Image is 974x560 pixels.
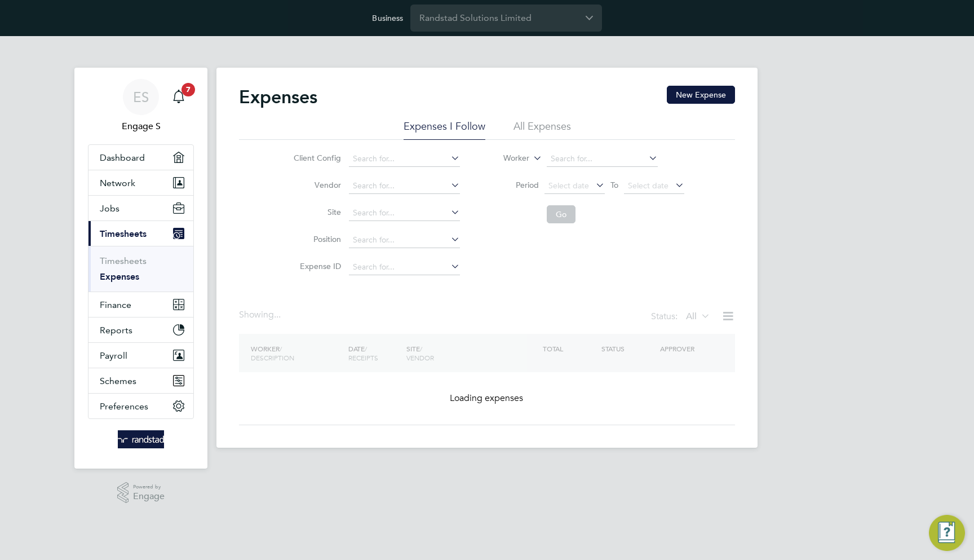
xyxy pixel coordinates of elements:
button: Go [547,205,575,223]
button: Schemes [88,368,193,393]
div: Showing [239,309,283,321]
button: New Expense [667,86,735,104]
input: Search for... [547,151,658,167]
span: Timesheets [100,228,147,239]
label: Business [372,13,403,23]
label: Expense ID [290,261,341,271]
a: Powered byEngage [117,482,165,504]
a: Dashboard [88,145,193,170]
input: Search for... [349,178,460,194]
li: Expenses I Follow [404,120,485,140]
span: ... [274,309,281,320]
img: randstad-logo-retina.png [118,430,165,448]
span: Finance [100,299,131,310]
a: 7 [167,79,190,115]
button: Preferences [88,394,193,418]
li: All Expenses [513,120,571,140]
span: Jobs [100,203,119,214]
span: Engage S [88,120,194,133]
input: Search for... [349,232,460,248]
span: Engage [133,492,165,501]
span: Preferences [100,401,148,412]
button: Timesheets [88,221,193,246]
nav: Main navigation [74,68,207,469]
label: Period [488,180,539,190]
span: To [607,178,622,192]
span: Payroll [100,350,127,361]
input: Search for... [349,205,460,221]
span: Reports [100,325,132,336]
span: Select date [628,180,668,191]
button: Jobs [88,196,193,221]
button: Reports [88,318,193,342]
button: Engage Resource Center [929,515,965,551]
button: Payroll [88,343,193,368]
label: Vendor [290,180,341,190]
label: Site [290,207,341,217]
span: Schemes [100,376,136,386]
button: Finance [88,292,193,317]
span: Powered by [133,482,165,492]
label: Worker [479,153,529,164]
a: ESEngage S [88,79,194,133]
h2: Expenses [239,86,317,108]
span: Dashboard [100,152,145,163]
label: Position [290,234,341,244]
a: Expenses [100,271,139,282]
div: Timesheets [88,246,193,292]
label: Client Config [290,153,341,163]
label: All [686,311,710,322]
button: Network [88,170,193,195]
div: Status: [651,309,712,325]
span: Select date [548,180,589,191]
input: Search for... [349,259,460,275]
span: ES [133,90,149,104]
input: Search for... [349,151,460,167]
span: 7 [181,83,195,96]
a: Go to home page [88,430,194,448]
a: Timesheets [100,255,147,266]
span: Network [100,178,135,188]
